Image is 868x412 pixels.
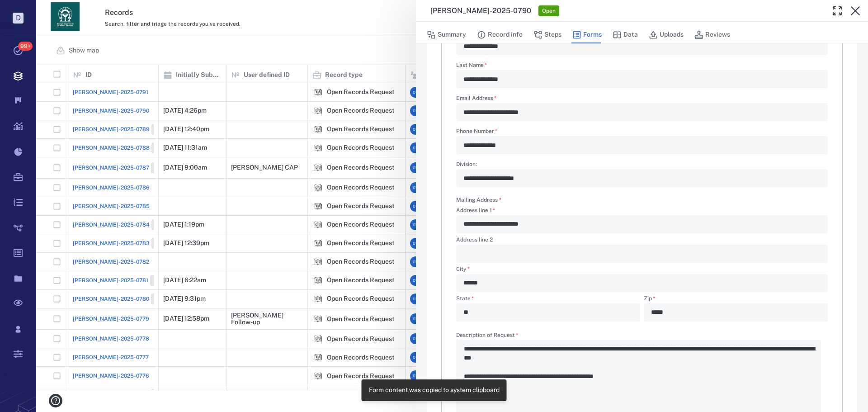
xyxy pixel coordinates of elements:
[456,169,828,187] div: Division:
[572,26,602,43] button: Forms
[456,128,828,136] label: Phone Number
[456,136,828,154] div: Phone Number
[20,6,39,14] span: Help
[456,95,828,103] label: Email Address
[613,26,638,43] button: Data
[456,237,828,245] label: Address line 2
[540,7,557,15] span: Open
[13,13,24,24] p: D
[456,161,828,169] label: Division:
[644,296,828,303] label: Zip
[649,26,684,43] button: Uploads
[456,296,640,303] label: State
[456,103,828,121] div: Email Address
[369,382,500,398] div: Form content was copied to system clipboard
[18,42,33,51] span: 99+
[828,2,846,20] button: Toggle Fullscreen
[477,26,523,43] button: Record info
[533,26,561,43] button: Steps
[499,197,501,203] span: required
[456,37,828,55] div: First Name
[456,332,828,340] label: Description of Request
[456,196,501,204] label: Mailing Address
[456,266,828,274] label: City
[694,26,730,43] button: Reviews
[456,208,828,215] label: Address line 1
[456,70,828,88] div: Last Name
[846,2,864,20] button: Close
[427,26,466,43] button: Summary
[456,62,828,70] label: Last Name
[430,5,531,16] h3: [PERSON_NAME]-2025-0790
